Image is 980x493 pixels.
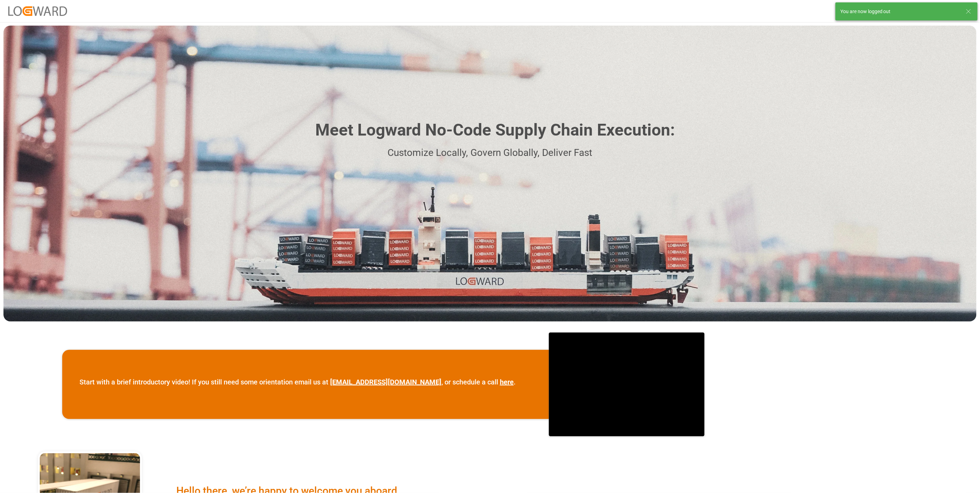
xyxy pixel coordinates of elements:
p: Start with a brief introductory video! If you still need some orientation email us at , or schedu... [80,377,516,387]
a: here [500,378,514,386]
img: Logward_new_orange.png [8,6,67,16]
p: Customize Locally, Govern Globally, Deliver Fast [305,145,675,161]
iframe: video [549,333,704,436]
a: [EMAIL_ADDRESS][DOMAIN_NAME] [330,378,441,386]
div: You are now logged out [840,8,959,15]
h1: Meet Logward No-Code Supply Chain Execution: [316,118,675,142]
